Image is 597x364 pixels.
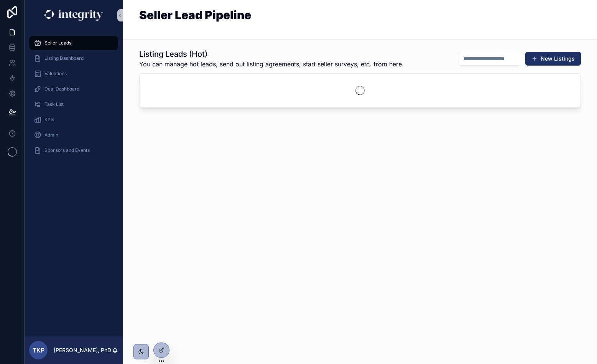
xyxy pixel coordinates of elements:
[29,82,118,96] a: Deal Dashboard
[139,49,404,59] h1: Listing Leads (Hot)
[44,86,79,92] span: Deal Dashboard
[29,97,118,111] a: Task List
[44,101,64,107] span: Task List
[25,31,123,167] div: scrollable content
[44,55,84,61] span: Listing Dashboard
[29,51,118,65] a: Listing Dashboard
[29,67,118,81] a: Valuations
[139,59,404,69] span: You can manage hot leads, send out listing agreements, start seller surveys, etc. from here.
[139,9,251,21] h1: Seller Lead Pipeline
[44,9,104,21] img: App logo
[44,40,71,46] span: Seller Leads
[29,128,118,142] a: Admin
[44,117,54,123] span: KPIs
[44,132,58,138] span: Admin
[54,346,111,354] p: [PERSON_NAME], PhD
[29,143,118,157] a: Sponsors and Events
[525,52,581,66] button: New Listings
[44,147,90,153] span: Sponsors and Events
[29,113,118,127] a: KPIs
[29,36,118,50] a: Seller Leads
[33,346,44,355] span: TKP
[44,71,67,77] span: Valuations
